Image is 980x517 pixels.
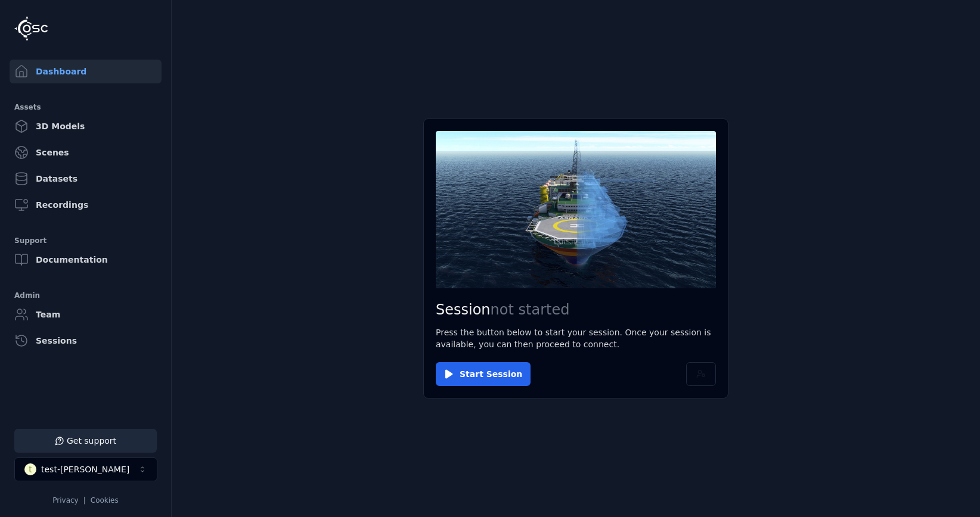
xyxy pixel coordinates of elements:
[10,329,162,353] a: Sessions
[14,16,48,41] img: Logo
[10,193,162,217] a: Recordings
[14,457,157,481] button: Select a workspace
[491,301,570,318] span: not started
[52,496,78,504] a: Privacy
[91,496,119,504] a: Cookies
[14,288,157,303] div: Admin
[83,496,86,504] span: |
[10,303,162,326] a: Team
[24,463,36,475] div: t
[41,463,129,475] div: test-[PERSON_NAME]
[436,300,716,319] h2: Session
[10,60,162,83] a: Dashboard
[14,429,157,453] button: Get support
[10,167,162,191] a: Datasets
[10,248,162,272] a: Documentation
[436,362,531,386] button: Start Session
[14,100,157,114] div: Assets
[14,233,157,248] div: Support
[436,326,716,350] p: Press the button below to start your session. Once your session is available, you can then procee...
[10,114,162,138] a: 3D Models
[10,141,162,164] a: Scenes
